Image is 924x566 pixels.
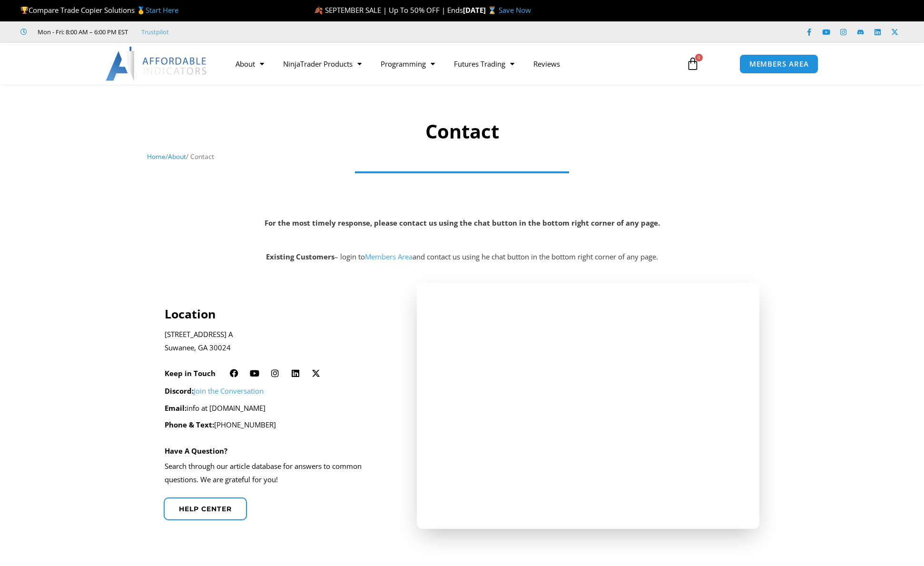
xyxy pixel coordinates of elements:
p: info at [DOMAIN_NAME] [165,402,392,415]
img: 🏆 [21,7,28,14]
a: 0 [672,50,714,78]
a: About [226,53,274,75]
strong: Email: [165,403,187,413]
p: Search through our article database for answers to common questions. We are grateful for you! [165,460,392,487]
span: Mon - Fri: 8:00 AM – 6:00 PM EST [35,26,128,38]
span: 🍂 SEPTEMBER SALE | Up To 50% OFF | Ends [314,5,463,15]
h4: Have A Question? [165,447,227,455]
img: LogoAI | Affordable Indicators – NinjaTrader [106,47,208,81]
nav: Breadcrumb [147,150,777,163]
a: Join the Conversation [194,386,264,396]
p: – login to and contact us using he chat button in the bottom right corner of any page. [5,250,919,264]
a: MEMBERS AREA [739,54,819,74]
h1: Contact [147,118,777,145]
p: [PHONE_NUMBER] [165,418,392,432]
strong: Discord: [165,386,194,396]
a: Home [147,152,166,161]
strong: [DATE] ⌛ [463,5,499,15]
span: Compare Trade Copier Solutions 🥇 [20,5,178,15]
a: Members Area [365,252,413,261]
a: Programming [371,53,444,75]
a: Help center [164,497,247,520]
span: Help center [179,506,232,512]
strong: Phone & Text: [165,420,214,429]
a: Futures Trading [444,53,524,75]
span: 0 [695,54,703,61]
a: Start Here [146,5,178,15]
iframe: Affordable Indicators, Inc. [431,306,745,506]
h6: Keep in Touch [165,369,216,378]
a: About [168,152,186,161]
a: Save Now [499,5,531,15]
a: Trustpilot [141,26,169,38]
strong: For the most timely response, please contact us using the chat button in the bottom right corner ... [265,218,660,228]
span: MEMBERS AREA [749,60,809,68]
strong: Existing Customers [266,252,334,261]
a: NinjaTrader Products [274,53,371,75]
h4: Location [165,307,392,321]
a: Reviews [524,53,570,75]
nav: Menu [226,53,675,75]
p: [STREET_ADDRESS] A Suwanee, GA 30024 [165,328,392,355]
